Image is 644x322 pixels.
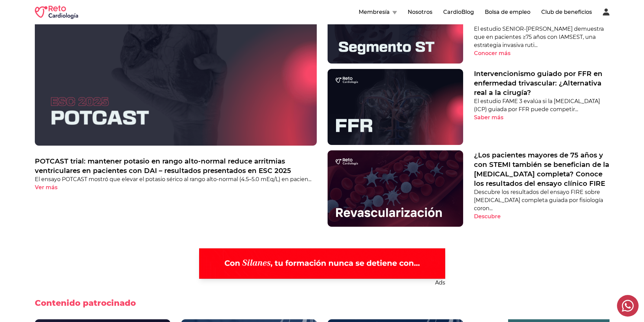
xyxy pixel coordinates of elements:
a: Descubre [474,213,610,221]
button: Bolsa de empleo [485,8,530,16]
p: El estudio SENIOR-[PERSON_NAME] demuestra que en pacientes ≥75 años con IAMSEST, una estrategia i... [474,25,610,49]
button: Ver más [35,183,69,192]
button: Club de beneficios [541,8,592,16]
img: Ad - web | home | banner | silanes medclass | 2025-09-11 | 1 [199,248,445,279]
button: Membresía [359,8,397,16]
p: Ads [199,279,445,287]
a: Ver más [35,183,317,192]
a: ¿Los pacientes mayores de 75 años y con STEMI también se benefician de la [MEDICAL_DATA] completa... [474,150,610,188]
p: Descubre los resultados del ensayo FIRE sobre [MEDICAL_DATA] completa guiada por fisiología coron... [474,188,610,213]
a: Intervencionismo guiado por FFR en enfermedad trivascular: ¿Alternativa real a la cirugía? [474,69,610,97]
a: POTCAST trial: mantener potasio en rango alto-normal reduce arritmias ventriculares en pacientes ... [35,156,317,175]
p: Saber más [474,114,503,122]
p: El estudio FAME 3 evalúa si la [MEDICAL_DATA] (ICP) guiada por FFR puede competir... [474,97,610,114]
p: Descubre [474,213,501,221]
button: CardioBlog [443,8,474,16]
p: El ensayo POTCAST mostró que elevar el potasio sérico al rango alto-normal (4.5–5.0 mEq/L) en pac... [35,175,317,183]
button: Conocer más [474,49,522,57]
img: Intervencionismo guiado por FFR en enfermedad trivascular: ¿Alternativa real a la cirugía? [328,69,463,145]
button: Saber más [474,114,515,122]
a: Saber más [474,114,610,122]
button: Descubre [474,213,512,221]
img: RETO Cardio Logo [35,5,78,19]
p: Conocer más [474,49,510,57]
a: Conocer más [474,49,610,57]
button: Nosotros [408,8,432,16]
h2: Contenido patrocinado [35,298,136,308]
p: Ver más [35,183,57,192]
img: ¿Los pacientes mayores de 75 años y con STEMI también se benefician de la revascularización compl... [328,150,463,227]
